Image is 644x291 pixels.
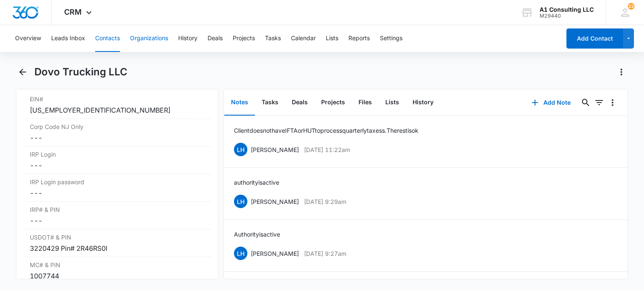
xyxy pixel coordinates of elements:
[30,205,204,214] label: IRP# & PIN
[208,25,223,52] button: Deals
[234,247,247,260] span: LH
[265,25,281,52] button: Tasks
[579,96,592,109] button: Search...
[233,25,255,52] button: Projects
[406,90,440,116] button: History
[23,202,211,229] div: IRP# & PIN---
[30,233,204,242] label: USDOT# & PIN
[566,28,623,49] button: Add Contact
[64,8,82,16] span: CRM
[540,13,594,19] div: account id
[23,91,211,119] div: EIN#[US_EMPLOYER_IDENTIFICATION_NUMBER]
[304,197,346,206] p: [DATE] 9:29am
[30,133,204,143] dd: ---
[234,143,247,156] span: LH
[628,3,634,10] span: 22
[304,145,350,154] p: [DATE] 11:22am
[348,25,370,52] button: Reports
[606,96,619,109] button: Overflow Menu
[628,3,634,10] div: notifications count
[51,25,85,52] button: Leads Inbox
[326,25,338,52] button: Lists
[255,90,285,116] button: Tasks
[30,150,204,159] label: IRP Login
[291,25,316,52] button: Calendar
[30,160,204,170] dd: ---
[23,229,211,257] div: USDOT# & PIN3220429 Pin# 2R46RS0I
[30,271,204,281] div: 1007744
[251,145,299,154] p: [PERSON_NAME]
[30,105,204,115] div: [US_EMPLOYER_IDENTIFICATION_NUMBER]
[592,96,606,109] button: Filters
[30,188,204,198] dd: ---
[379,90,406,116] button: Lists
[23,174,211,202] div: IRP Login password---
[30,95,204,103] label: EIN#
[23,119,211,147] div: Corp Code NJ Only---
[30,260,204,269] label: MC# & PIN
[130,25,168,52] button: Organizations
[34,66,127,78] h1: Dovo Trucking LLC
[30,178,204,186] label: IRP Login password
[251,197,299,206] p: [PERSON_NAME]
[178,25,197,52] button: History
[95,25,120,52] button: Contacts
[234,178,279,187] p: authority is active
[16,65,29,79] button: Back
[285,90,314,116] button: Deals
[523,93,579,113] button: Add Note
[23,147,211,174] div: IRP Login---
[30,243,204,253] div: 3220429 Pin# 2R46RS0I
[234,230,280,239] p: Authority is active
[23,257,211,285] div: MC# & PIN1007744
[30,122,204,131] label: Corp Code NJ Only
[30,216,204,226] dd: ---
[251,249,299,258] p: [PERSON_NAME]
[304,249,346,258] p: [DATE] 9:27am
[314,90,352,116] button: Projects
[15,25,41,52] button: Overview
[540,6,594,13] div: account name
[615,65,628,79] button: Actions
[224,90,255,116] button: Notes
[352,90,379,116] button: Files
[234,126,418,135] p: Client does not have IFTA or HUT to process quarterly taxess. The rest is ok
[380,25,402,52] button: Settings
[234,195,247,208] span: LH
